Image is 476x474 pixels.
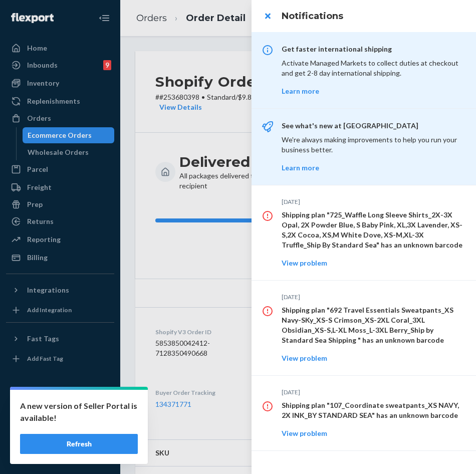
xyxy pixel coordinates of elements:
a: View problem [282,259,327,267]
span: Chat [22,7,43,16]
p: Activate Managed Markets to collect duties at checkout and get 2-8 day international shipping. [282,58,464,78]
p: See what's new at [GEOGRAPHIC_DATA] [282,121,464,131]
p: We're always making improvements to help you run your business better. [282,135,464,155]
p: [DATE] [282,388,464,396]
p: [DATE] [282,197,464,206]
a: Learn more [282,87,319,95]
a: Learn more [282,163,319,172]
p: Get faster international shipping [282,44,464,54]
p: Shipping plan "107_Coordinate sweatpants_XS NAVY, 2X INK_BY STANDARD SEA" has an unknown barcode [282,400,464,420]
p: [DATE] [282,293,464,301]
button: close [258,6,278,26]
h3: Notifications [282,10,464,23]
p: Shipping plan "692 Travel Essentials Sweatpants_XS Navy-SKy_XS-S Crimson_XS-2XL Coral_3XL Obsidia... [282,305,464,345]
a: View problem [282,354,327,362]
p: Shipping plan "725_Waffle Long Sleeve Shirts_2X-3X Opal, 2X Powder Blue, S Baby Pink, XL,3X Laven... [282,210,464,250]
a: View problem [282,429,327,437]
